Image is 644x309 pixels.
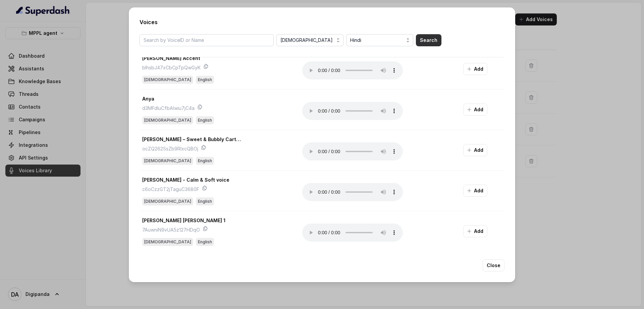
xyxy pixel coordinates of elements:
[350,36,411,44] span: Hindi
[483,259,504,271] button: Close
[142,116,193,124] span: [DEMOGRAPHIC_DATA]
[142,226,200,234] p: 7AuwniN9vUA5z127HDqO
[196,116,214,124] span: English
[463,104,487,116] button: Add
[142,135,243,143] p: [PERSON_NAME] – Sweet & Bubbly Cartoon [DEMOGRAPHIC_DATA]
[142,197,193,205] span: [DEMOGRAPHIC_DATA]
[463,225,487,237] button: Add
[142,157,193,165] span: [DEMOGRAPHIC_DATA]
[276,34,343,46] button: [DEMOGRAPHIC_DATA]
[196,157,214,165] span: English
[142,76,193,84] span: [DEMOGRAPHIC_DATA]
[302,224,403,242] audio: Your browser does not support the audio element.
[302,142,403,161] audio: Your browser does not support the audio element.
[142,217,225,225] p: [PERSON_NAME] [PERSON_NAME] 1
[463,185,487,197] button: Add
[463,144,487,156] button: Add
[142,54,200,62] p: [PERSON_NAME] Accent
[463,63,487,75] button: Add
[140,34,274,46] input: Search by VoiceID or Name
[302,61,403,79] audio: Your browser does not support the audio element.
[196,238,214,246] span: English
[142,145,198,153] p: ocZQ262SsZb9RIxcQBOj
[280,36,341,44] span: [DEMOGRAPHIC_DATA]
[142,95,154,103] p: Anya
[142,176,229,184] p: [PERSON_NAME] - Calm & Soft voice
[142,185,199,193] p: c6oCzzGT2jTaguC3680F
[142,238,193,246] span: [DEMOGRAPHIC_DATA]
[140,18,504,26] h2: Voices
[416,34,441,46] button: Search
[196,76,214,84] span: English
[142,64,201,72] p: blhsbJ47xCbCpTpQwGyK
[302,183,403,201] audio: Your browser does not support the audio element.
[346,34,413,46] button: Hindi
[196,197,214,205] span: English
[142,104,195,112] p: d3MFdIuCfbAIwiu7jC4a
[302,102,403,120] audio: Your browser does not support the audio element.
